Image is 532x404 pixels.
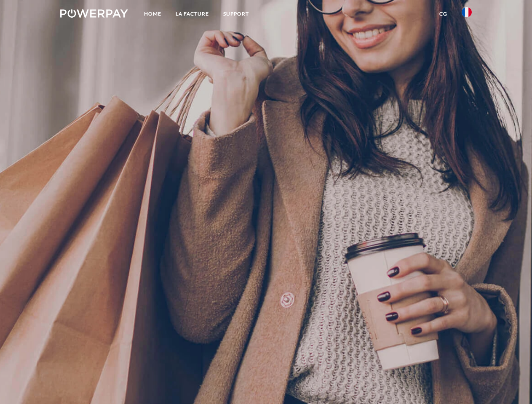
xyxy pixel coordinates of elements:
[462,7,472,17] img: fr
[60,9,128,18] img: logo-powerpay-white.svg
[168,6,216,21] a: LA FACTURE
[216,6,256,21] a: Support
[432,6,454,21] a: CG
[137,6,168,21] a: Home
